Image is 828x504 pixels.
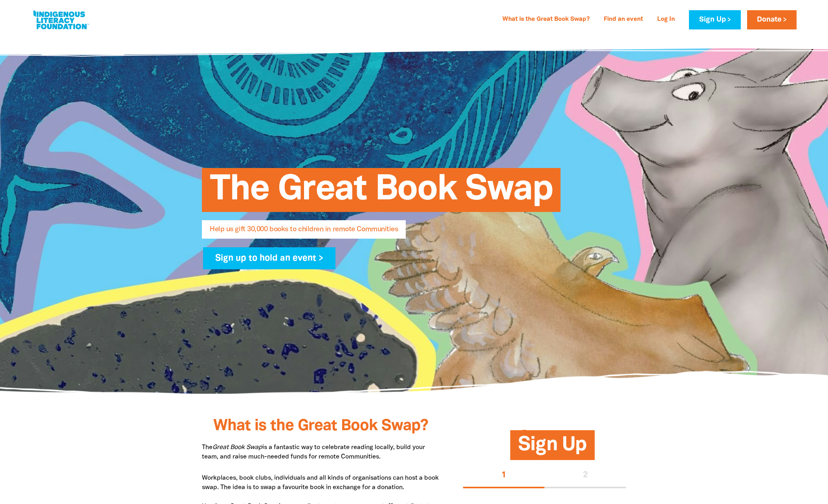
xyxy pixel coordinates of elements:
[463,463,545,488] button: Stage 1
[518,436,586,460] span: Sign Up
[202,443,440,462] p: The is a fantastic way to celebrate reading locally, build your team, and raise much-needed funds...
[599,13,648,26] a: Find an event
[213,419,428,433] span: What is the Great Book Swap?
[210,226,398,239] span: Help us gift 30,000 books to children in remote Communities
[203,247,335,269] a: Sign up to hold an event >
[689,10,740,29] a: Sign Up
[212,445,262,450] em: Great Book Swap
[210,174,553,212] span: The Great Book Swap
[652,13,680,26] a: Log In
[747,10,797,29] a: Donate
[498,13,594,26] a: What is the Great Book Swap?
